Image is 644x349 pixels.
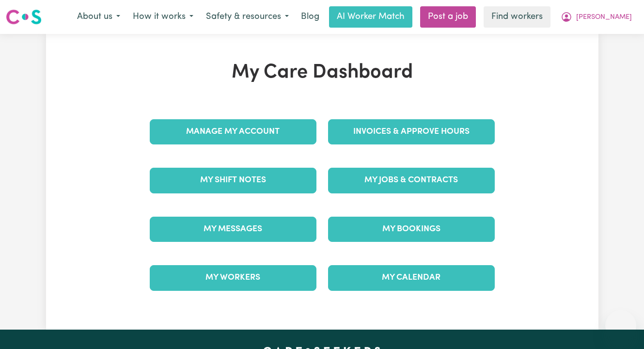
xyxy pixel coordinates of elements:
[150,217,316,242] a: My Messages
[150,265,316,290] a: My Workers
[71,7,126,27] button: About us
[126,7,200,27] button: How it works
[6,6,42,28] a: Careseekers logo
[328,217,495,242] a: My Bookings
[150,119,316,144] a: Manage My Account
[144,61,501,84] h1: My Care Dashboard
[328,168,495,193] a: My Jobs & Contracts
[605,310,636,341] iframe: Button to launch messaging window
[329,6,412,28] a: AI Worker Match
[150,168,316,193] a: My Shift Notes
[554,7,638,27] button: My Account
[484,6,550,28] a: Find workers
[6,8,42,26] img: Careseekers logo
[200,7,295,27] button: Safety & resources
[328,119,495,144] a: Invoices & Approve Hours
[295,6,325,28] a: Blog
[420,6,476,28] a: Post a job
[328,265,495,290] a: My Calendar
[576,12,632,23] span: [PERSON_NAME]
